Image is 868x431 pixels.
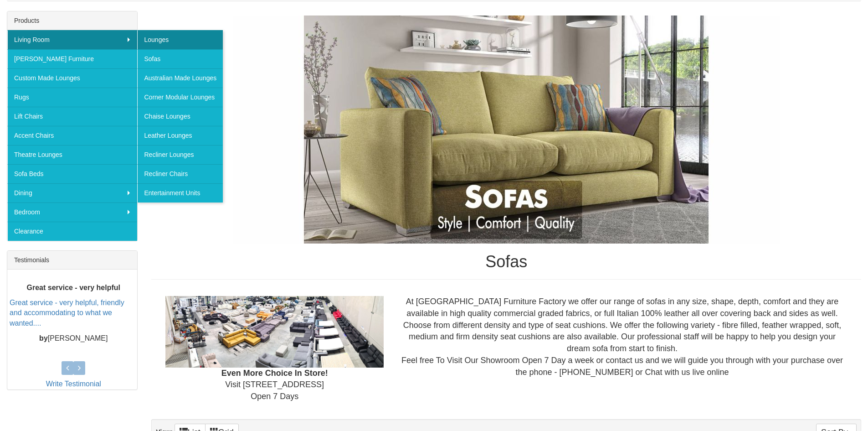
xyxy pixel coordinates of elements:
[7,126,137,145] a: Accent Chairs
[7,203,137,222] a: Bedroom
[7,164,137,183] a: Sofa Beds
[137,145,223,164] a: Recliner Lounges
[221,369,328,378] b: Even More Choice In Store!
[137,164,223,183] a: Recliner Chairs
[10,333,137,344] p: [PERSON_NAME]
[7,68,137,88] a: Custom Made Lounges
[7,222,137,241] a: Clearance
[7,107,137,126] a: Lift Chairs
[137,88,223,107] a: Corner Modular Lounges
[27,284,120,291] b: Great service - very helpful
[233,16,780,244] img: Sofas
[165,296,384,367] img: Showroom
[151,253,861,271] h1: Sofas
[46,380,101,388] a: Write Testimonial
[137,68,223,88] a: Australian Made Lounges
[159,296,390,403] div: Visit [STREET_ADDRESS] Open 7 Days
[137,49,223,68] a: Sofas
[7,251,137,270] div: Testimonials
[7,30,137,49] a: Living Room
[7,11,137,30] div: Products
[390,296,854,378] div: At [GEOGRAPHIC_DATA] Furniture Factory we offer our range of sofas in any size, shape, depth, com...
[137,107,223,126] a: Chaise Lounges
[137,183,223,203] a: Entertainment Units
[39,334,48,342] b: by
[7,183,137,203] a: Dining
[10,298,124,327] a: Great service - very helpful, friendly and accommodating to what we wanted....
[7,88,137,107] a: Rugs
[7,49,137,68] a: [PERSON_NAME] Furniture
[137,30,223,49] a: Lounges
[137,126,223,145] a: Leather Lounges
[7,145,137,164] a: Theatre Lounges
